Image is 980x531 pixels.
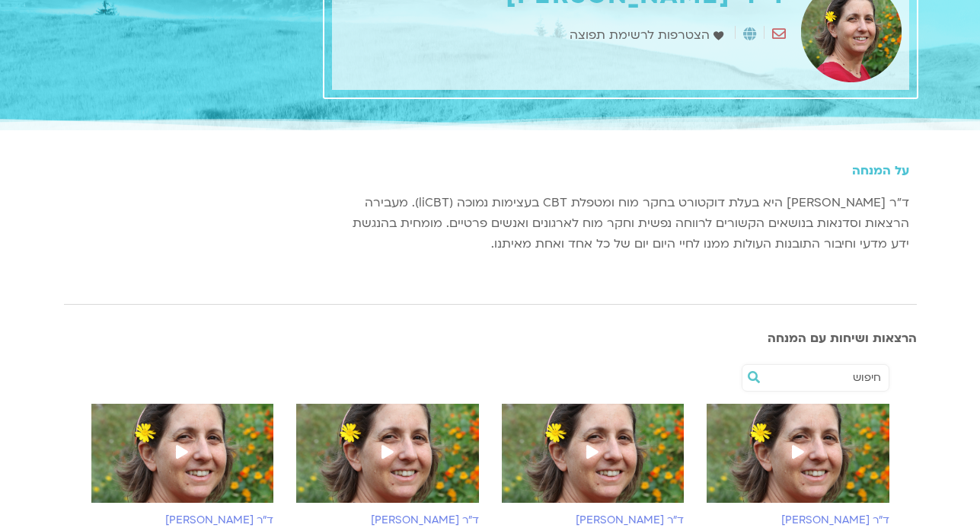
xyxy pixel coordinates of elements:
img: %D7%A0%D7%95%D7%A2%D7%94-%D7%90%D7%9C%D7%91%D7%9C%D7%93%D7%94.png [502,404,685,518]
img: %D7%A0%D7%95%D7%A2%D7%94-%D7%90%D7%9C%D7%91%D7%9C%D7%93%D7%94.png [707,404,889,518]
h6: ד"ר [PERSON_NAME] [502,514,685,526]
h6: ד"ר [PERSON_NAME] [296,514,479,526]
img: %D7%A0%D7%95%D7%A2%D7%94-%D7%90%D7%9C%D7%91%D7%9C%D7%93%D7%94.png [91,404,274,518]
h5: על המנחה [332,164,909,178]
input: חיפוש [765,365,881,391]
span: הצטרפות לרשימת תפוצה [570,25,713,46]
h6: ד"ר [PERSON_NAME] [707,514,889,526]
a: הצטרפות לרשימת תפוצה [570,25,727,46]
h6: ד"ר [PERSON_NAME] [91,514,274,526]
p: ד״ר [PERSON_NAME] היא בעלת דוקטורט בחקר מוח ומטפלת CBT בעצימות נמוכה (liCBT). מעבירה הרצאות וסדנא... [332,193,909,254]
h3: הרצאות ושיחות עם המנחה [64,331,917,345]
img: %D7%A0%D7%95%D7%A2%D7%94-%D7%90%D7%9C%D7%91%D7%9C%D7%93%D7%94.png [296,404,479,518]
